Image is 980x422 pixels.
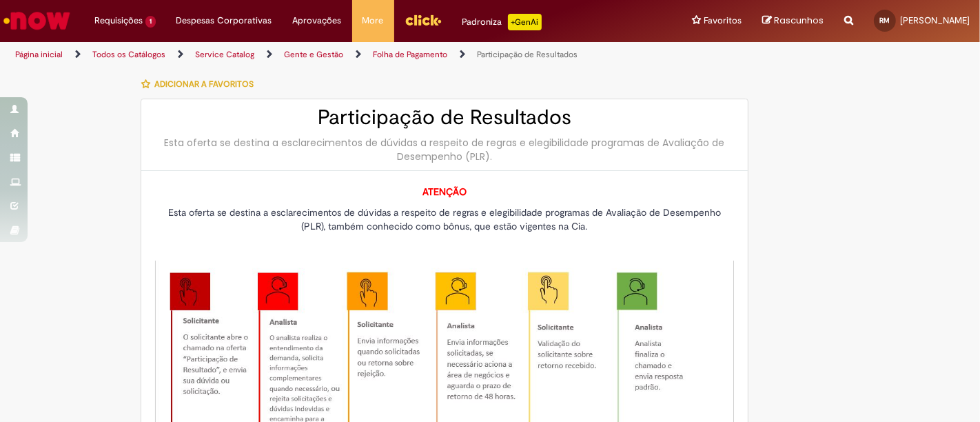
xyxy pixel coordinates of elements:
img: click_logo_yellow_360x200.png [405,10,442,30]
a: Folha de Pagamento [373,49,447,60]
img: ServiceNow [1,7,72,34]
a: Todos os Catálogos [92,49,165,60]
span: Despesas Corporativas [176,14,272,28]
span: Requisições [94,14,143,28]
div: Padroniza [462,14,542,30]
ul: Trilhas de página [10,42,643,68]
strong: ATENÇÃO [422,185,467,198]
a: Participação de Resultados [477,49,578,60]
span: Aprovações [293,14,342,28]
span: Rascunhos [774,14,824,27]
a: Gente e Gestão [284,49,343,60]
a: Service Catalog [195,49,254,60]
a: Rascunhos [762,14,824,28]
span: More [363,14,384,28]
span: Favoritos [704,14,742,28]
a: Página inicial [15,49,63,60]
span: RM [880,16,890,25]
span: 1 [145,16,156,28]
h2: Participação de Resultados [155,106,734,129]
span: Adicionar a Favoritos [154,79,254,90]
span: [PERSON_NAME] [900,14,970,26]
p: Esta oferta se destina a esclarecimentos de dúvidas a respeito de regras e elegibilidade programa... [155,205,734,233]
p: +GenAi [508,14,542,30]
div: Esta oferta se destina a esclarecimentos de dúvidas a respeito de regras e elegibilidade programa... [155,136,734,163]
button: Adicionar a Favoritos [141,70,261,99]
